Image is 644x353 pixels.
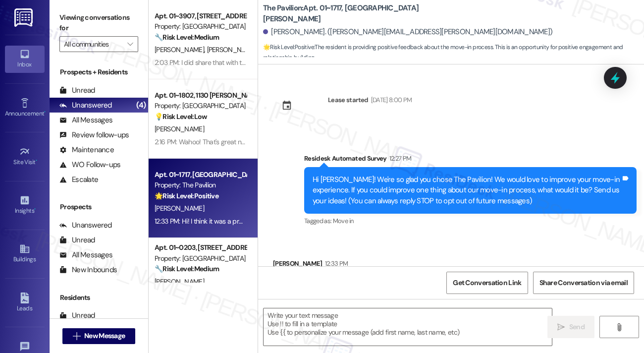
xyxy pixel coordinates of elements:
div: Unread [59,85,95,96]
img: ResiDesk Logo [14,8,35,27]
div: Lease started [328,95,369,105]
div: 12:33 PM: Hi! I think it was a pretty smooth process. The elevators are being renovated, but it w... [155,217,520,226]
div: Escalate [59,175,98,185]
div: Property: [GEOGRAPHIC_DATA] [155,101,246,111]
div: Residesk Automated Survey [304,153,637,167]
span: [PERSON_NAME] [155,45,207,54]
div: Unread [59,235,95,245]
span: [PERSON_NAME] [155,204,204,213]
div: Apt. 01~3907, [STREET_ADDRESS][PERSON_NAME] [155,11,246,21]
span: [PERSON_NAME] [207,45,257,54]
div: Prospects + Residents [50,67,148,77]
div: Tagged as: [304,214,637,228]
a: Site Visit • [5,143,45,170]
a: Insights • [5,192,45,219]
strong: 💡 Risk Level: Low [155,112,207,121]
i:  [127,40,133,48]
div: (4) [134,98,148,113]
span: [PERSON_NAME] [155,124,204,133]
i:  [73,332,80,340]
b: The Pavilion: Apt. 01~1717, [GEOGRAPHIC_DATA][PERSON_NAME] [263,3,461,24]
div: Apt. 01~1802, 1130 [PERSON_NAME] [155,90,246,101]
div: Property: The Pavilion [155,180,246,190]
div: Residents [50,293,148,303]
span: Move in [333,217,353,225]
button: Send [547,316,594,338]
a: Inbox [5,46,45,72]
div: Prospects [50,202,148,212]
i:  [557,323,565,331]
span: Share Conversation via email [539,278,628,288]
strong: 🔧 Risk Level: Medium [155,33,219,42]
div: All Messages [59,115,112,125]
strong: 🌟 Risk Level: Positive [263,43,314,51]
div: Apt. 01~0203, [STREET_ADDRESS][PERSON_NAME] [155,242,246,253]
div: Hi [PERSON_NAME]! We're so glad you chose The Pavilion! We would love to improve your move-in exp... [313,175,621,206]
span: Send [569,322,585,332]
button: Share Conversation via email [533,272,634,294]
div: 12:33 PM [322,258,348,269]
div: New Inbounds [59,265,117,275]
span: New Message [84,331,125,341]
div: Property: [GEOGRAPHIC_DATA] [155,253,246,264]
span: • [34,206,36,213]
input: All communities [64,36,122,52]
div: [DATE] 8:00 PM [369,95,412,105]
strong: 🌟 Risk Level: Positive [155,191,218,200]
div: Property: [GEOGRAPHIC_DATA] [155,21,246,32]
div: Unread [59,310,95,321]
span: : The resident is providing positive feedback about the move-in process. This is an opportunity f... [263,42,644,63]
div: 2:03 PM: I did share that with the front desk and was told to send it to management. [155,58,396,67]
span: • [36,157,37,164]
label: Viewing conversations for [59,10,138,36]
div: [PERSON_NAME] [273,258,605,272]
div: All Messages [59,250,112,260]
span: • [44,109,46,116]
div: Apt. 01~1717, [GEOGRAPHIC_DATA][PERSON_NAME] [155,170,246,180]
div: Unanswered [59,220,112,231]
div: 2:16 PM: Wahoo! That's great news! Thank you so much hopefully it is soon :) [155,137,372,146]
div: [PERSON_NAME]. ([PERSON_NAME][EMAIL_ADDRESS][PERSON_NAME][DOMAIN_NAME]) [263,27,552,37]
div: Unanswered [59,100,112,111]
button: Get Conversation Link [446,272,528,294]
a: Buildings [5,240,45,267]
a: Leads [5,290,45,316]
i:  [615,323,623,331]
button: New Message [62,328,136,344]
div: 12:27 PM [387,153,412,164]
div: Review follow-ups [59,130,129,140]
strong: 🔧 Risk Level: Medium [155,264,219,273]
span: [PERSON_NAME] [155,277,204,286]
div: WO Follow-ups [59,160,120,170]
span: Get Conversation Link [453,278,521,288]
div: Maintenance [59,145,114,155]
